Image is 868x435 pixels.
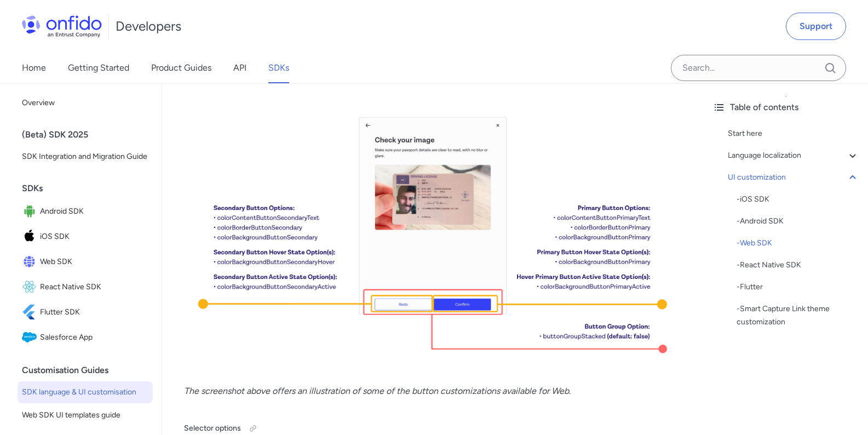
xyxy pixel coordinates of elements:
a: IconWeb SDKWeb SDK [18,250,153,274]
div: - iOS SDK [737,193,859,206]
span: Web SDK [40,254,148,270]
a: -Android SDK [737,215,859,228]
a: IconFlutter SDKFlutter SDK [18,300,153,324]
a: Getting Started [68,53,129,83]
img: IconAndroid SDK [22,204,40,219]
img: IconSalesforce App [22,330,40,345]
span: SDK Integration and Migration Guide [22,150,148,163]
a: -React Native SDK [737,259,859,272]
a: Language localization [728,149,859,162]
a: -Flutter [737,281,859,294]
span: Overview [22,96,148,110]
a: -Smart Capture Link theme customization [737,302,859,329]
div: (Beta) SDK 2025 [22,124,157,146]
a: Start here [728,127,859,140]
div: Customisation Guides [22,359,157,381]
div: SDKs [22,178,157,199]
a: IconSalesforce AppSalesforce App [18,325,153,350]
span: React Native SDK [40,279,148,295]
a: IconiOS SDKiOS SDK [18,225,153,249]
a: IconAndroid SDKAndroid SDK [18,199,153,224]
div: - React Native SDK [737,259,859,272]
em: The screenshot above offers an illustration of some of the button customizations available for Web. [184,386,571,396]
a: SDK Integration and Migration Guide [18,146,153,168]
img: IconWeb SDK [22,254,40,270]
img: IconReact Native SDK [22,279,40,295]
img: IconFlutter SDK [22,305,40,320]
div: - Flutter [737,281,859,294]
a: Overview [18,92,153,114]
a: UI customization [728,171,859,184]
span: Salesforce App [40,330,148,345]
a: -iOS SDK [737,193,859,206]
div: - Smart Capture Link theme customization [737,302,859,329]
img: Onfido Logo [22,15,102,37]
a: SDKs [268,53,289,83]
span: Flutter SDK [40,305,148,320]
div: Table of contents [712,101,859,114]
a: API [233,53,246,83]
span: SDK language & UI customisation [22,386,148,399]
a: Web SDK UI templates guide [18,404,153,426]
a: Product Guides [151,53,211,83]
a: SDK language & UI customisation [18,381,153,403]
a: Home [22,53,46,83]
a: IconReact Native SDKReact Native SDK [18,275,153,299]
span: Web SDK UI templates guide [22,409,148,422]
a: Support [786,13,846,40]
div: - Web SDK [737,237,859,250]
input: Onfido search input field [671,55,846,81]
a: -Web SDK [737,237,859,250]
img: IconiOS SDK [22,229,40,244]
span: iOS SDK [40,229,148,244]
img: Web SDK customisation [184,99,682,381]
div: - Android SDK [737,215,859,228]
span: Android SDK [40,204,148,219]
h1: Developers [116,18,181,35]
